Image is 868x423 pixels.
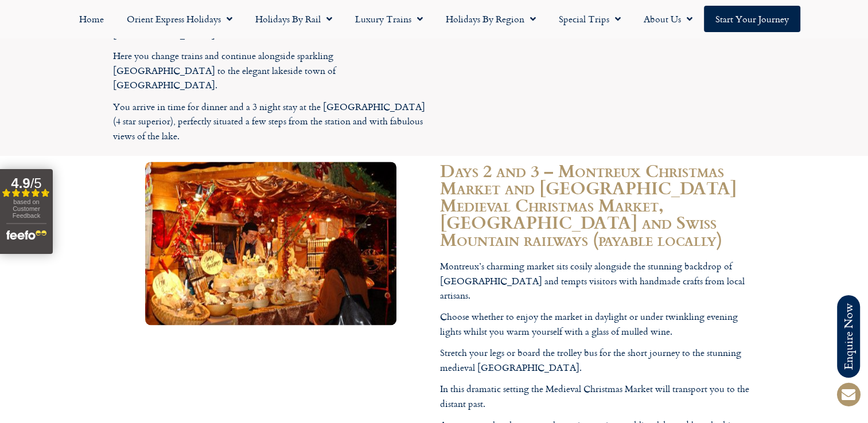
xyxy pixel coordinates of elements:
[440,382,756,411] p: In this dramatic setting the Medieval Christmas Market will transport you to the distant past.
[440,259,756,303] p: Montreux’s charming market sits cosily alongside the stunning backdrop of [GEOGRAPHIC_DATA] and t...
[244,6,344,32] a: Holidays by Rail
[440,346,756,375] p: Stretch your legs or board the trolley bus for the short journey to the stunning medieval [GEOGRA...
[704,6,800,32] a: Start your Journey
[68,6,115,32] a: Home
[115,6,244,32] a: Orient Express Holidays
[547,6,632,32] a: Special Trips
[113,100,429,144] p: You arrive in time for dinner and a 3 night stay at the [GEOGRAPHIC_DATA] (4 star superior), perf...
[113,49,429,93] p: Here you change trains and continue alongside sparkling [GEOGRAPHIC_DATA] to the elegant lakeside...
[440,162,756,248] h2: Days 2 and 3 – Montreux Christmas Market and [GEOGRAPHIC_DATA] Medieval Christmas Market, [GEOGRA...
[434,6,547,32] a: Holidays by Region
[6,6,862,32] nav: Menu
[440,310,756,339] p: Choose whether to enjoy the market in daylight or under twinkling evening lights whilst you warm ...
[344,6,434,32] a: Luxury Trains
[632,6,704,32] a: About Us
